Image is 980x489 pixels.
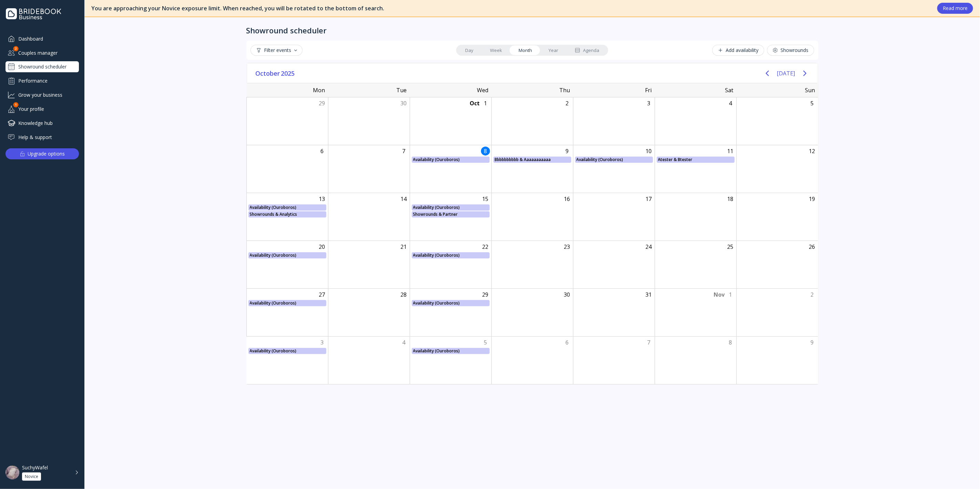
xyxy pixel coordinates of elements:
[563,242,572,251] div: Thursday, October 23, 2025
[399,147,408,156] div: Tuesday, October 7, 2025
[482,45,510,55] a: Week
[644,147,653,156] div: Friday, October 10, 2025
[808,194,817,203] div: Sunday, October 19, 2025
[563,194,572,203] div: Thursday, October 16, 2025
[410,252,491,258] div: Availability (Ouroboros)
[575,47,599,54] div: Agenda
[6,89,79,100] a: Grow your business
[726,338,735,347] div: Saturday, November 8, 2025
[726,290,735,299] div: Saturday, November 1, 2025
[6,117,79,129] a: Knowledge hub
[22,465,48,471] div: SuchyWafel
[399,242,408,251] div: Tuesday, October 21, 2025
[246,211,328,217] div: Showrounds & Analytics
[937,3,973,14] button: Read more
[943,6,968,11] div: Read more
[495,157,570,163] div: Bbbbbbbbbb & Aaaaaaaaaaa
[399,290,408,299] div: Tuesday, October 28, 2025
[712,45,764,56] button: Add availability
[25,474,38,479] div: Novice
[246,25,327,35] div: Showround scheduler
[318,99,327,108] div: Monday, September 29, 2025
[410,204,491,211] div: Availability (Ouroboros)
[318,147,327,156] div: Monday, October 6, 2025
[6,103,79,115] div: Your profile
[573,157,655,163] div: Availability (Ouroboros)
[718,47,759,53] div: Add availability
[6,33,79,44] a: Dashboard
[510,45,540,55] a: Month
[246,300,328,306] div: Availability (Ouroboros)
[251,45,303,56] button: Filter events
[481,99,490,108] div: Wednesday, October 1, 2025
[318,242,327,251] div: Monday, October 20, 2025
[481,242,490,251] div: Wednesday, October 22, 2025
[410,211,491,217] div: Showrounds & Partner
[399,99,408,108] div: Tuesday, September 30, 2025
[563,290,572,299] div: Thursday, October 30, 2025
[246,252,328,258] div: Availability (Ouroboros)
[256,68,281,78] span: October
[644,242,653,251] div: Friday, October 24, 2025
[457,45,482,55] a: Day
[736,83,818,97] div: Sun
[246,204,328,211] div: Availability (Ouroboros)
[399,338,408,347] div: Tuesday, November 4, 2025
[253,68,299,78] button: October2025
[808,290,817,299] div: Sunday, November 2, 2025
[777,67,795,79] button: [DATE]
[563,99,572,108] div: Thursday, October 2, 2025
[91,4,930,12] div: You are approaching your Novice exposure limit. When reached, you will be rotated to the bottom o...
[6,61,79,72] a: Showround scheduler
[410,157,491,163] div: Availability (Ouroboros)
[6,103,79,115] a: Your profile1
[726,99,735,108] div: Saturday, October 4, 2025
[6,75,79,86] a: Performance
[573,83,655,97] div: Fri
[481,147,490,156] div: Today, Wednesday, October 8, 2025
[808,338,817,347] div: Sunday, November 9, 2025
[644,194,653,203] div: Friday, October 17, 2025
[798,66,812,80] button: Next page
[470,99,480,107] div: Oct
[491,157,573,163] div: Bbbbbbbbbb & Aaaaaaaaaaa
[413,211,488,217] div: Showrounds & Partner
[563,147,572,156] div: Thursday, October 9, 2025
[655,157,736,163] div: Atester & Btester
[808,147,817,156] div: Sunday, October 12, 2025
[6,47,79,59] a: Couples manager2
[481,290,490,299] div: Wednesday, October 29, 2025
[410,83,491,97] div: Wed
[644,290,653,299] div: Friday, October 31, 2025
[491,83,573,97] div: Thu
[808,99,817,108] div: Sunday, October 5, 2025
[256,47,297,53] div: Filter events
[13,102,19,107] div: 1
[281,68,296,78] span: 2025
[13,46,19,51] div: 2
[658,157,733,163] div: Atester & Btester
[481,338,490,347] div: Wednesday, November 5, 2025
[6,131,79,143] a: Help & support
[946,456,980,489] iframe: Chat Widget
[563,338,572,347] div: Thursday, November 6, 2025
[644,99,653,108] div: Friday, October 3, 2025
[726,147,735,156] div: Saturday, October 11, 2025
[318,338,327,347] div: Monday, November 3, 2025
[540,45,566,55] a: Year
[318,194,327,203] div: Monday, October 13, 2025
[6,47,79,59] div: Couples manager
[644,338,653,347] div: Friday, November 7, 2025
[246,83,328,97] div: Mon
[410,300,491,306] div: Availability (Ouroboros)
[481,194,490,203] div: Wednesday, October 15, 2025
[246,348,328,354] div: Availability (Ouroboros)
[318,290,327,299] div: Monday, October 27, 2025
[399,194,408,203] div: Tuesday, October 14, 2025
[726,194,735,203] div: Saturday, October 18, 2025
